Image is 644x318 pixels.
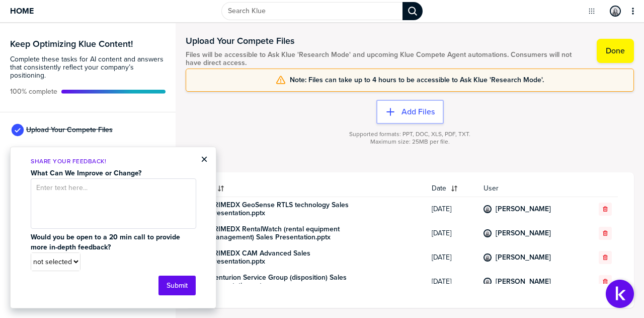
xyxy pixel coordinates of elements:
[210,201,361,217] a: TRIMEDX GeoSense RTLS technology Sales Presentation.pptx
[484,253,492,262] div: Jordan Lawson
[10,7,34,15] span: Home
[496,205,551,213] a: [PERSON_NAME]
[432,184,446,193] span: Date
[485,279,491,285] img: e923591084cf32c1964eb2217a78a24d-sml.png
[496,253,551,262] a: [PERSON_NAME]
[186,35,587,47] h1: Upload Your Compete Files
[606,46,625,56] label: Done
[186,51,587,67] span: Files will be accessible to Ask Klue 'Research Mode' and upcoming Klue Compete Agent automations....
[290,76,544,84] span: Note: Files can take up to 4 hours to be accessible to Ask Klue 'Research Mode'.
[10,55,166,80] span: Complete these tasks for AI content and answers that consistently reflect your company’s position...
[401,107,435,117] label: Add Files
[10,88,57,96] span: Active
[31,232,182,252] strong: Would you be open to a 20 min call to provide more in-depth feedback?
[587,6,597,16] button: Open Drop
[484,278,492,286] div: Jordan Lawson
[432,253,471,262] span: [DATE]
[210,225,361,241] a: TRIMEDX RentalWatch (rental equipment management) Sales Presentation.pptx
[370,138,450,146] span: Maximum size: 25MB per file.
[31,168,141,178] strong: What Can We Improve or Change?
[610,6,621,17] div: Jordan Lawson
[611,7,620,16] img: e923591084cf32c1964eb2217a78a24d-sml.png
[496,278,551,286] a: [PERSON_NAME]
[210,274,361,290] a: Centurion Service Group (disposition) Sales Presentation.pptx
[10,39,166,48] h3: Keep Optimizing Klue Content!
[210,249,361,266] a: TRIMEDX CAM Advanced Sales Presentation.pptx
[158,276,196,295] button: Submit
[31,157,196,166] p: Share Your Feedback!
[485,230,491,236] img: e923591084cf32c1964eb2217a78a24d-sml.png
[349,131,470,138] span: Supported formats: PPT, DOC, XLS, PDF, TXT.
[432,229,471,237] span: [DATE]
[485,206,491,212] img: e923591084cf32c1964eb2217a78a24d-sml.png
[485,255,491,261] img: e923591084cf32c1964eb2217a78a24d-sml.png
[484,205,492,213] div: Jordan Lawson
[26,126,113,134] span: Upload Your Compete Files
[496,229,551,237] a: [PERSON_NAME]
[403,2,423,20] div: Search Klue
[609,5,622,18] a: Edit Profile
[201,153,208,165] button: Close
[606,280,634,308] button: Open Support Center
[221,2,403,20] input: Search Klue
[484,184,578,193] span: User
[484,229,492,237] div: Jordan Lawson
[432,205,471,213] span: [DATE]
[432,278,471,286] span: [DATE]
